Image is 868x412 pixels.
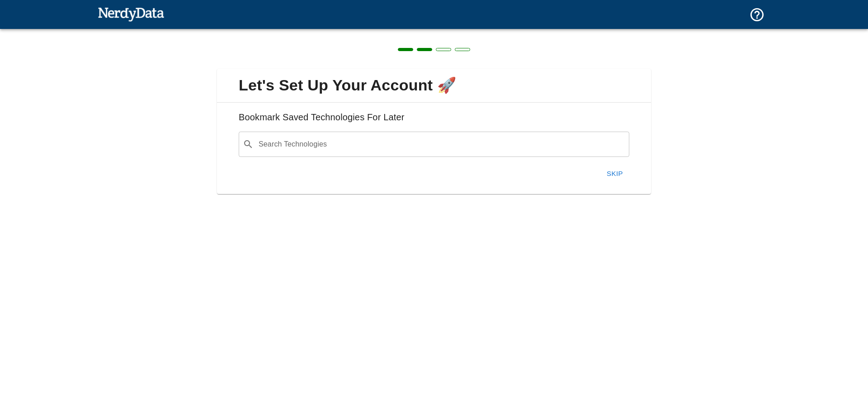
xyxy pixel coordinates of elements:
h6: Bookmark Saved Technologies For Later [224,110,644,132]
iframe: Drift Widget Chat Controller [823,348,857,382]
img: NerdyData.com [98,5,164,23]
button: Support and Documentation [744,1,770,28]
span: Let's Set Up Your Account 🚀 [224,76,644,95]
button: Skip [600,164,629,183]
